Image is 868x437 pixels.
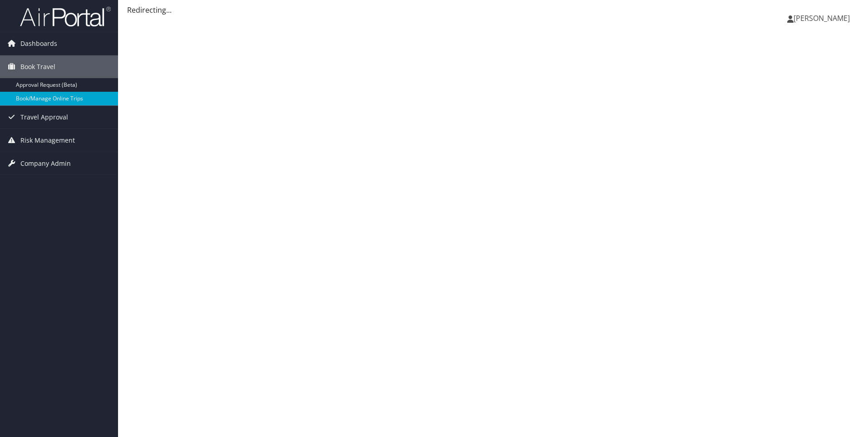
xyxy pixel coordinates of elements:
span: Company Admin [20,152,71,175]
span: Risk Management [20,129,75,152]
span: [PERSON_NAME] [794,13,850,23]
div: Redirecting... [127,5,859,15]
span: Travel Approval [20,106,68,129]
img: airportal-logo.png [20,6,111,27]
span: Dashboards [20,32,57,55]
a: [PERSON_NAME] [787,5,859,32]
span: Book Travel [20,55,55,78]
